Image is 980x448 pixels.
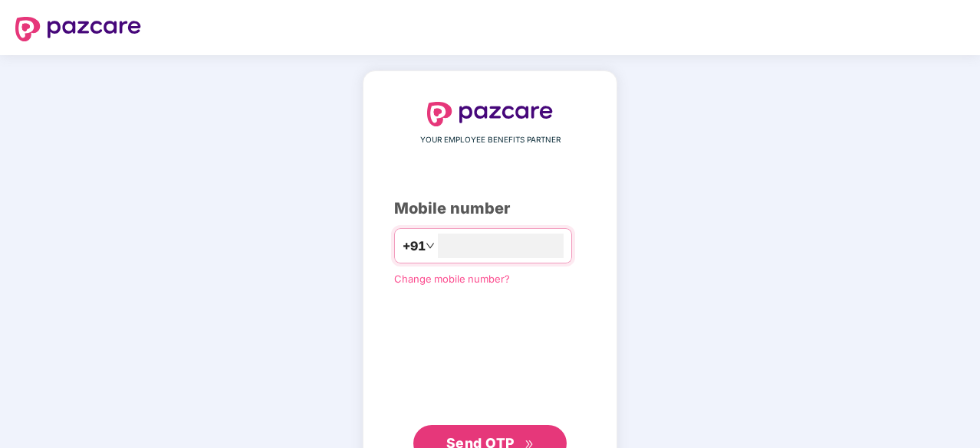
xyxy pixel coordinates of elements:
div: Mobile number [394,197,586,221]
img: logo [15,17,141,41]
a: Change mobile number? [394,273,510,285]
img: logo [427,102,553,126]
span: down [426,241,435,250]
span: +91 [403,237,426,256]
span: YOUR EMPLOYEE BENEFITS PARTNER [420,134,561,146]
